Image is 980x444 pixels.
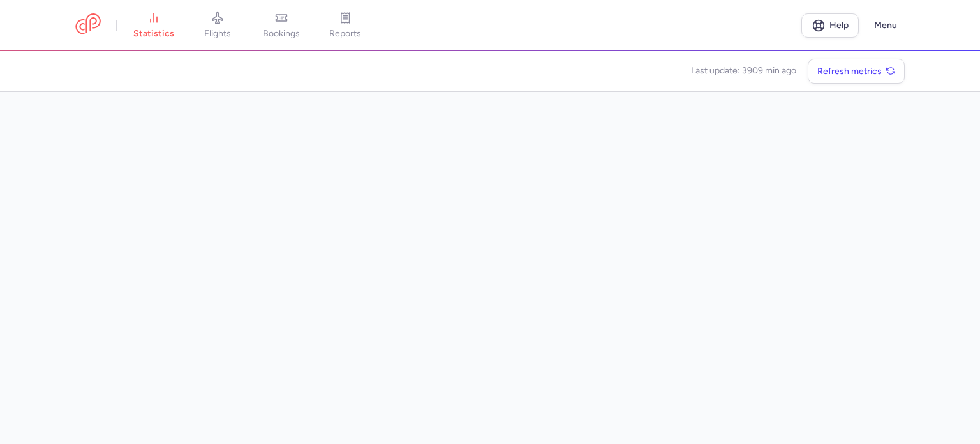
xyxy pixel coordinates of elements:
[801,13,859,38] a: Help
[866,13,905,38] button: Menu
[691,65,796,77] time: Last update: 3909 min ago
[263,28,300,40] span: bookings
[817,66,882,76] span: Refresh metrics
[75,13,101,37] a: CitizenPlane red outlined logo
[329,28,361,40] span: reports
[829,20,849,30] span: Help
[186,11,249,40] a: flights
[122,11,186,40] a: statistics
[133,28,174,40] span: statistics
[313,11,377,40] a: reports
[808,59,905,84] button: Refresh metrics
[204,28,231,40] span: flights
[249,11,313,40] a: bookings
